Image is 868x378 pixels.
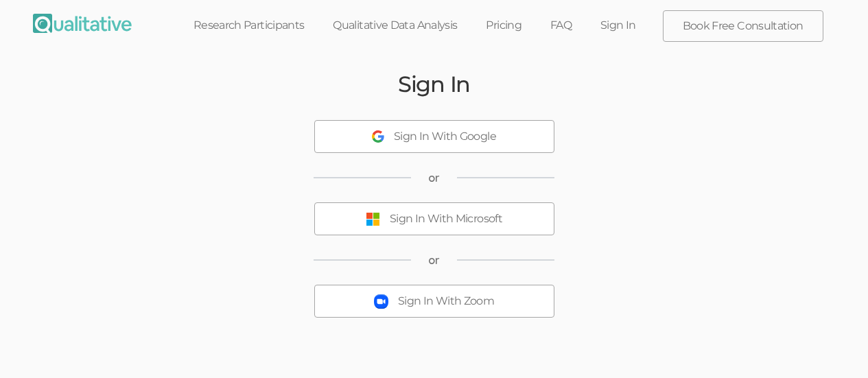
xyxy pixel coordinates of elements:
img: Sign In With Zoom [374,294,388,309]
a: Research Participants [179,10,319,40]
div: Sign In With Microsoft [390,211,502,227]
span: or [428,170,440,186]
img: Qualitative [33,14,132,33]
div: Sign In With Google [394,129,496,145]
button: Sign In With Google [314,120,554,153]
a: Sign In [586,10,650,40]
button: Sign In With Microsoft [314,202,554,235]
button: Sign In With Zoom [314,285,554,318]
div: Sign In With Zoom [398,294,494,309]
h2: Sign In [398,72,470,96]
a: Qualitative Data Analysis [318,10,471,40]
img: Sign In With Google [372,130,384,143]
span: or [428,252,440,268]
a: FAQ [536,10,586,40]
img: Sign In With Microsoft [366,212,380,226]
a: Book Free Consultation [664,11,823,41]
a: Pricing [471,10,536,40]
